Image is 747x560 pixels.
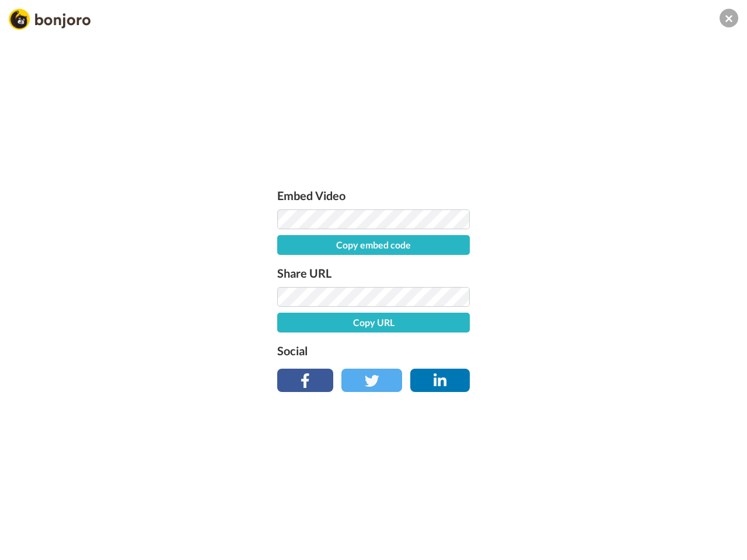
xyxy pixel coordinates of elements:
[277,341,470,360] label: Social
[277,264,470,282] label: Share URL
[9,9,90,30] img: Bonjoro Logo
[277,235,470,255] button: Copy embed code
[277,186,470,205] label: Embed Video
[277,313,470,332] button: Copy URL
